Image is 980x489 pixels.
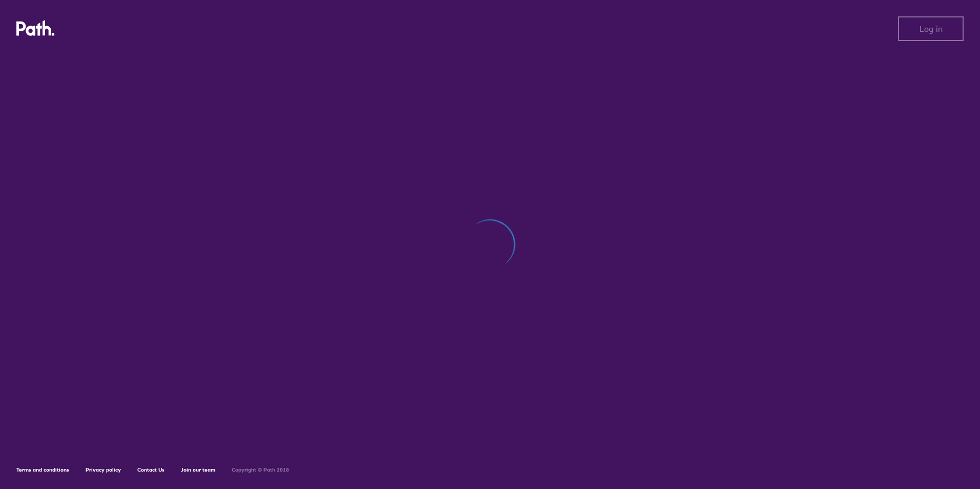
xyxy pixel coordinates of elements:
[898,16,964,41] button: Log in
[16,466,69,473] a: Terms and conditions
[181,466,215,473] a: Join our team
[137,466,165,473] a: Contact Us
[920,24,943,33] span: Log in
[232,467,289,473] h6: Copyright © Path 2018
[86,466,121,473] a: Privacy policy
